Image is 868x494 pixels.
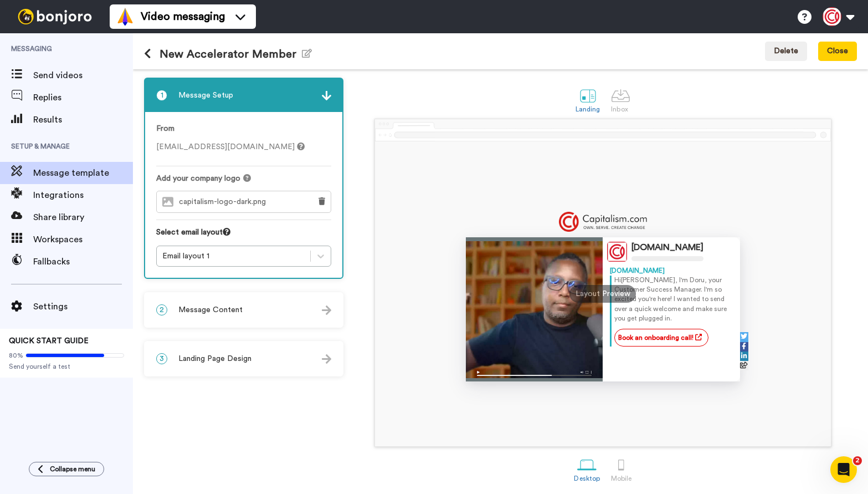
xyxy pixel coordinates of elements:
[156,123,174,135] label: From
[605,450,637,488] a: Mobile
[141,9,225,24] span: Video messaging
[156,143,305,151] span: [EMAIL_ADDRESS][DOMAIN_NAME]
[178,353,251,364] span: Landing Page Design
[9,337,89,345] span: QUICK START GUIDE
[611,105,630,113] div: Inbox
[156,227,331,246] div: Select email layout
[607,242,627,262] img: Profile Image
[178,304,243,315] span: Message Content
[33,300,133,313] span: Settings
[144,341,343,376] div: 3Landing Page Design
[9,362,124,371] span: Send yourself a test
[33,91,133,104] span: Replies
[178,90,233,101] span: Message Setup
[33,211,133,224] span: Share library
[33,255,133,268] span: Fallbacks
[830,456,857,483] iframe: Intercom live chat
[179,197,271,207] span: capitalism-logo-dark.png
[570,80,606,119] a: Landing
[614,276,733,323] p: Hi [PERSON_NAME] , I'm Doru, your Customer Success Manager. I'm so excited you're here! I wanted ...
[156,90,167,101] span: 1
[322,354,331,364] img: arrow.svg
[156,304,167,315] span: 2
[9,351,23,360] span: 80%
[162,251,305,262] div: Email layout 1
[144,48,312,60] h1: New Accelerator Member
[574,475,600,482] div: Desktop
[605,80,636,119] a: Inbox
[568,450,605,488] a: Desktop
[614,329,708,347] a: Book an onboarding call!
[611,475,631,482] div: Mobile
[466,365,603,381] img: player-controls-full.svg
[322,305,331,315] img: arrow.svg
[559,212,646,232] img: 236cd613-5d94-4f66-93a6-96cbb9041385
[156,173,240,184] span: Add your company logo
[13,9,96,24] img: bj-logo-header-white.svg
[576,105,600,113] div: Landing
[610,266,733,276] div: [DOMAIN_NAME]
[631,242,703,253] div: [DOMAIN_NAME]
[33,113,133,126] span: Results
[765,42,807,62] button: Delete
[29,462,104,476] button: Collapse menu
[33,69,133,82] span: Send videos
[144,292,343,328] div: 2Message Content
[853,456,862,465] span: 2
[156,353,167,364] span: 3
[322,91,331,100] img: arrow.svg
[50,465,95,473] span: Collapse menu
[33,233,133,246] span: Workspaces
[116,8,134,26] img: vm-color.svg
[818,42,857,62] button: Close
[569,285,636,303] div: Layout Preview
[33,166,133,180] span: Message template
[33,189,133,202] span: Integrations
